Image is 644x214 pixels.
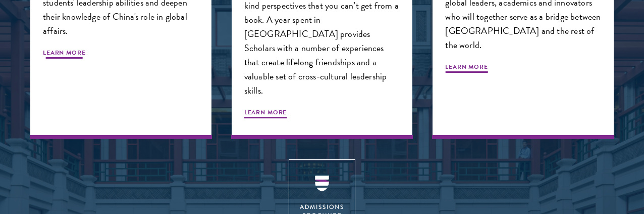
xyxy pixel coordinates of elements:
span: Learn More [445,62,488,74]
span: Learn More [43,48,86,60]
span: Learn More [244,108,287,120]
